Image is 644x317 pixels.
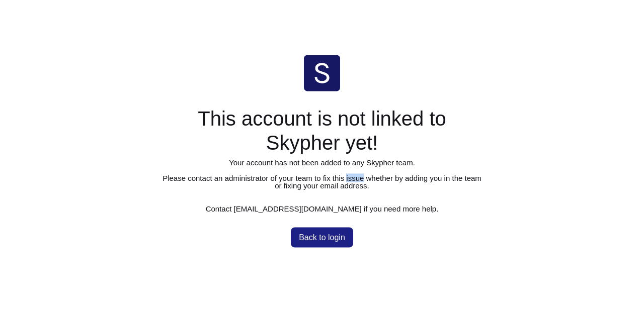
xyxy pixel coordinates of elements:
h1: This account is not linked to Skypher yet! [161,106,483,154]
img: skypher [304,55,340,91]
p: Your account has not been added to any Skypher team. [161,158,483,166]
button: Back to login [291,227,353,247]
span: Back to login [299,233,345,241]
p: Please contact an administrator of your team to fix this issue whether by adding you in the team ... [161,174,483,189]
p: Contact [EMAIL_ADDRESS][DOMAIN_NAME] if you need more help. [161,204,483,212]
